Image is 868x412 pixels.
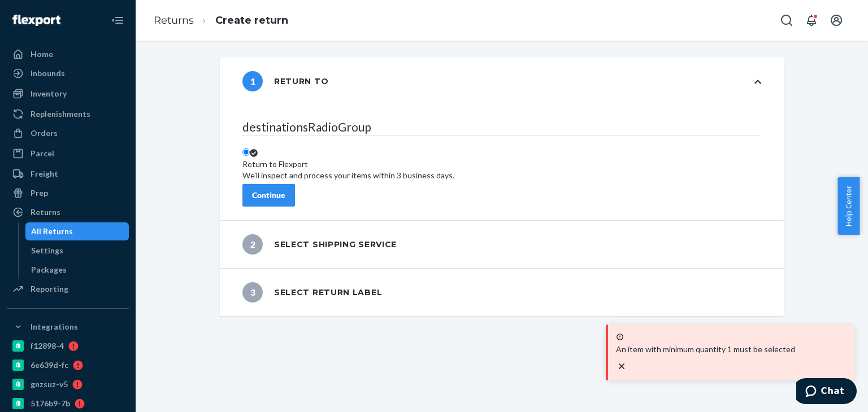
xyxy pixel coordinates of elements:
a: Parcel [7,144,129,163]
div: Returns [31,207,60,218]
svg: close toast [616,361,627,372]
button: Close Navigation [106,9,129,32]
div: Freight [31,168,58,179]
img: Flexport logo [12,15,60,26]
input: Return to FlexportWe'll inspect and process your items within 3 business days. [242,148,250,156]
span: 1 [242,71,263,91]
iframe: Opens a widget where you can chat to one of our agents [796,378,857,406]
div: Settings [31,245,63,256]
div: 5176b9-7b [31,398,70,409]
div: Prep [31,187,48,199]
div: Return to Flexport [242,159,454,170]
div: f12898-4 [31,340,64,352]
a: Freight [7,165,129,183]
div: Select shipping service [242,234,397,255]
div: Inventory [31,88,67,99]
a: Orders [7,124,129,142]
ol: breadcrumbs [145,4,297,37]
div: Home [31,49,53,60]
a: f12898-4 [7,337,129,355]
a: Replenishments [7,105,129,123]
legend: destinationsRadioGroup [242,119,761,136]
a: Returns [154,14,194,27]
span: 2 [242,234,263,255]
div: Orders [31,128,58,139]
button: Open Search Box [775,9,798,32]
button: Integrations [7,318,129,336]
div: Integrations [31,321,78,332]
div: Continue [252,190,285,201]
a: Prep [7,184,129,202]
a: Packages [25,261,129,279]
button: Help Center [837,177,860,235]
div: Parcel [31,148,54,159]
span: 3 [242,282,263,303]
a: Returns [7,203,129,221]
div: Reporting [31,283,68,295]
button: Open notifications [800,9,823,32]
button: Open account menu [825,9,848,32]
a: 6e639d-fc [7,356,129,374]
a: gnzsuz-v5 [7,375,129,393]
a: Reporting [7,280,129,298]
div: Return to [242,71,328,91]
a: All Returns [25,222,129,240]
a: Create return [215,14,288,27]
a: Home [7,45,129,63]
div: We'll inspect and process your items within 3 business days. [242,170,454,181]
button: Continue [242,184,295,207]
div: 6e639d-fc [31,360,68,371]
a: Settings [25,242,129,260]
div: gnzsuz-v5 [31,379,68,390]
a: Inventory [7,85,129,103]
p: An item with minimum quantity 1 must be selected [616,344,847,355]
div: Select return label [242,282,382,303]
div: Replenishments [31,108,90,120]
div: Inbounds [31,68,65,79]
a: Inbounds [7,64,129,82]
div: Packages [31,264,67,275]
div: All Returns [31,226,73,237]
